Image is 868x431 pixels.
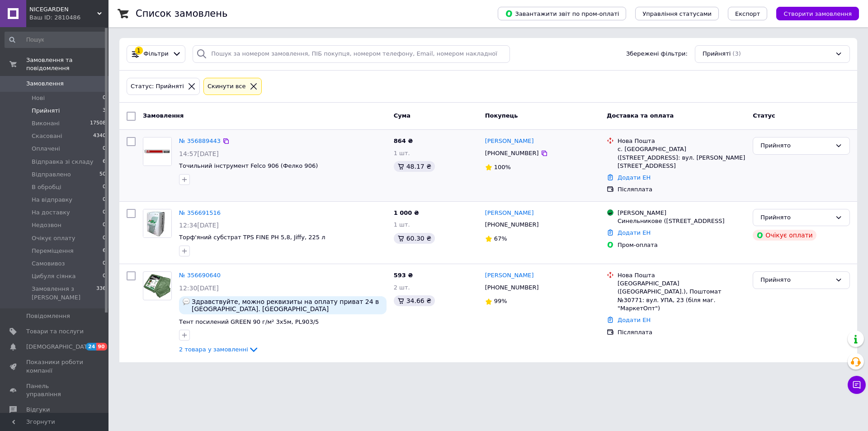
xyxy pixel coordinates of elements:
span: 2 шт. [394,284,410,291]
button: Експорт [728,7,768,20]
a: [PERSON_NAME] [485,209,534,218]
span: 6 [103,158,106,166]
span: Завантажити звіт по пром-оплаті [505,9,619,18]
span: Оплачені [32,145,60,153]
div: Cкинути все [206,82,248,91]
h1: Список замовлень [136,8,227,19]
span: 1 шт. [394,221,410,228]
span: [DEMOGRAPHIC_DATA] [26,343,93,351]
span: 0 [103,260,106,268]
span: Cума [394,112,410,119]
button: Завантажити звіт по пром-оплаті [498,7,626,20]
span: Нові [32,94,45,102]
img: Фото товару [143,137,171,166]
span: 0 [103,234,106,242]
span: [PHONE_NUMBER] [485,150,539,156]
img: Фото товару [143,273,171,298]
span: На відправку [32,196,72,204]
span: Переміщення [32,247,74,255]
span: 67% [494,235,507,242]
a: № 356690640 [179,272,221,279]
div: с. [GEOGRAPHIC_DATA] ([STREET_ADDRESS]: вул. [PERSON_NAME][STREET_ADDRESS] [618,145,745,170]
span: Відправка зі складу [32,158,93,166]
a: № 356691516 [179,209,221,216]
span: Прийняті [32,107,60,115]
span: Недозвон [32,221,61,229]
a: Фото товару [143,137,172,166]
div: Нова Пошта [618,137,745,145]
span: 1 000 ₴ [394,209,419,216]
span: В обробці [32,183,61,191]
span: Замовлення [26,80,64,88]
span: Замовлення [143,112,184,119]
span: 4340 [93,132,106,140]
a: Точильний інструмент Felco 906 (Фелко 906) [179,162,318,169]
div: Очікує оплати [753,230,816,241]
span: Покупець [485,112,518,119]
div: [PERSON_NAME] [618,209,745,217]
span: Відгуки [26,406,50,414]
span: На доставку [32,208,70,217]
button: Чат з покупцем [848,376,866,394]
span: 90 [96,343,107,350]
a: Додати ЕН [618,174,651,181]
span: Товари та послуги [26,327,84,336]
input: Пошук за номером замовлення, ПІБ покупця, номером телефону, Email, номером накладної [193,45,510,63]
span: 12:30[DATE] [179,284,219,292]
span: Відправлено [32,171,71,179]
span: Виконані [32,119,60,128]
span: 12:34[DATE] [179,222,219,229]
span: 864 ₴ [394,137,413,144]
span: Показники роботи компанії [26,358,84,374]
span: 0 [103,145,106,153]
div: Нова Пошта [618,271,745,279]
span: Створити замовлення [783,10,852,17]
span: 17508 [90,119,106,128]
img: :speech_balloon: [183,298,190,305]
a: Фото товару [143,209,172,238]
div: Прийнято [760,213,831,223]
div: [GEOGRAPHIC_DATA] ([GEOGRAPHIC_DATA].), Поштомат №30771: вул. УПА, 23 (біля маг. "МаркетОпт") [618,279,745,313]
span: 593 ₴ [394,272,413,279]
a: Фото товару [143,271,172,300]
span: Доставка та оплата [607,112,674,119]
a: Додати ЕН [618,317,651,323]
span: Повідомлення [26,312,70,320]
span: 0 [103,196,106,204]
div: Пром-оплата [618,241,745,249]
span: Замовлення та повідомлення [26,56,108,72]
div: Післяплата [618,185,745,194]
span: Самовивоз [32,260,65,268]
span: 99% [494,298,507,304]
span: Статус [753,112,775,119]
span: 1 шт. [394,150,410,156]
span: 0 [103,183,106,191]
span: Експорт [735,10,760,17]
span: 336 [96,285,106,301]
span: [PHONE_NUMBER] [485,221,539,228]
div: Прийнято [760,141,831,151]
input: Пошук [5,32,107,48]
a: № 356889443 [179,137,221,144]
div: 48.17 ₴ [394,161,435,172]
span: Панель управління [26,382,84,398]
a: Додати ЕН [618,229,651,236]
span: Збережені фільтри: [626,50,688,58]
button: Управління статусами [635,7,719,20]
span: Торф'яний субстрат TPS FINE PH 5,8, Jiffy, 225 л [179,234,325,241]
div: 34.66 ₴ [394,295,435,306]
a: Створити замовлення [767,10,859,17]
button: Створити замовлення [776,7,859,20]
span: 14:57[DATE] [179,150,219,157]
span: Управління статусами [642,10,712,17]
span: NICEGARDEN [29,5,97,14]
span: Фільтри [144,50,169,58]
div: Ваш ID: 2810486 [29,14,108,22]
span: Замовлення з [PERSON_NAME] [32,285,96,301]
span: Цибуля сіянка [32,272,75,280]
a: Тент посилений GREEN 90 г/м² 3х5м, PL903/5 [179,318,319,325]
img: Фото товару [143,209,171,237]
span: 50 [99,171,106,179]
